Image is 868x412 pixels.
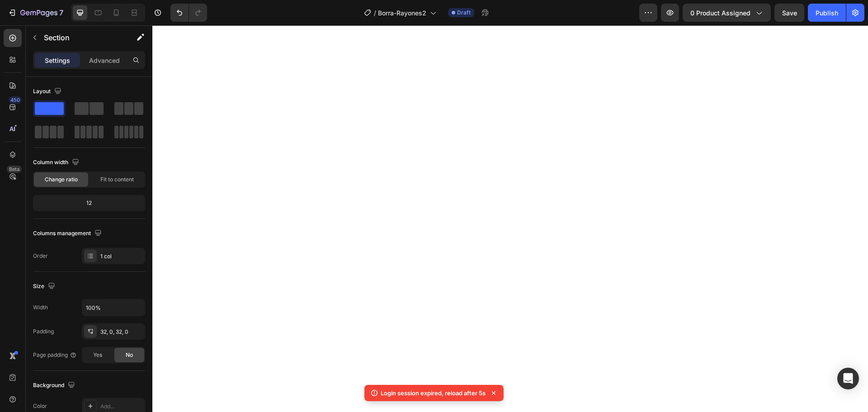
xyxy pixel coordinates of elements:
[7,166,22,173] div: Beta
[33,402,47,410] div: Color
[33,280,57,293] div: Size
[93,351,102,359] span: Yes
[45,175,78,184] span: Change ratio
[374,8,376,18] span: /
[33,227,104,240] div: Columns management
[457,9,471,17] span: Draft
[33,303,48,312] div: Width
[690,8,750,18] span: 0 product assigned
[33,156,81,169] div: Column width
[4,4,67,22] button: 7
[33,351,77,359] div: Page padding
[82,299,145,316] input: Auto
[837,368,859,389] div: Open Intercom Messenger
[378,8,426,18] span: Borra-Rayones2
[152,25,868,412] iframe: Design area
[100,328,143,336] div: 32, 0, 32, 0
[35,197,143,209] div: 12
[33,327,54,336] div: Padding
[808,4,846,22] button: Publish
[381,388,486,398] p: Login session expired, reload after 5s
[33,252,48,260] div: Order
[100,403,143,411] div: Add...
[89,56,120,65] p: Advanced
[33,85,63,98] div: Layout
[100,252,143,260] div: 1 col
[126,351,133,359] span: No
[59,7,63,18] p: 7
[170,4,207,22] div: Undo/Redo
[774,4,804,22] button: Save
[683,4,771,22] button: 0 product assigned
[9,96,22,104] div: 450
[816,8,838,18] div: Publish
[100,175,134,184] span: Fit to content
[33,379,77,392] div: Background
[44,32,118,43] p: Section
[782,9,797,17] span: Save
[45,56,70,65] p: Settings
